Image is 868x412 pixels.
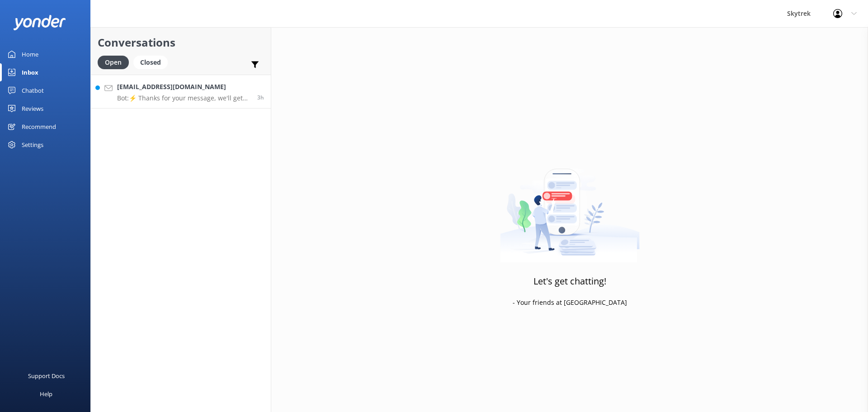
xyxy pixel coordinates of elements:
div: Help [40,385,52,403]
div: Home [22,45,38,63]
div: Open [98,56,129,69]
p: Bot: ⚡ Thanks for your message, we'll get back to you as soon as we can. You're also welcome to k... [117,94,250,102]
a: Open [98,57,133,67]
img: yonder-white-logo.png [14,15,66,30]
span: 08:50am 16-Aug-2025 (UTC +12:00) Pacific/Auckland [257,94,264,101]
a: Closed [133,57,172,67]
div: Inbox [22,63,38,81]
h4: [EMAIL_ADDRESS][DOMAIN_NAME] [117,82,250,92]
div: Reviews [22,99,43,118]
h2: Conversations [98,34,264,51]
div: Support Docs [28,367,65,385]
div: Recommend [22,118,56,136]
div: Closed [133,56,168,69]
h3: Let's get chatting! [533,274,606,289]
a: [EMAIL_ADDRESS][DOMAIN_NAME]Bot:⚡ Thanks for your message, we'll get back to you as soon as we ca... [91,75,271,109]
p: - Your friends at [GEOGRAPHIC_DATA] [513,298,627,308]
div: Chatbot [22,81,44,99]
img: artwork of a man stealing a conversation from at giant smartphone [500,150,640,263]
div: Settings [22,136,43,154]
